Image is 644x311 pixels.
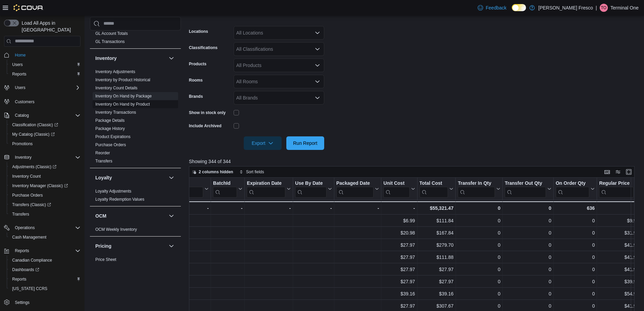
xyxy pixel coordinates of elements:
[383,180,415,198] button: Unit Cost
[12,267,39,272] span: Dashboards
[295,180,327,198] div: Use By Date
[12,111,31,119] button: Catalog
[336,180,374,198] div: Packaged Date
[556,229,595,237] div: 0
[9,121,80,129] span: Classification (Classic)
[12,258,52,263] span: Canadian Compliance
[15,300,29,305] span: Settings
[505,277,551,286] div: 0
[152,180,204,198] div: Package URL
[12,298,80,307] span: Settings
[611,4,639,12] p: Terminal One
[383,229,415,237] div: $20.98
[599,180,633,187] div: Regular Price
[7,191,83,200] button: Purchase Orders
[152,204,209,212] div: -
[599,241,639,249] div: $41.99
[12,84,28,92] button: Users
[9,201,54,209] a: Transfers (Classic)
[336,204,379,212] div: -
[15,52,26,58] span: Home
[7,232,83,242] button: Cash Management
[12,84,80,92] span: Users
[9,163,80,171] span: Adjustments (Classic)
[556,180,590,187] div: On Order Qty
[189,77,203,83] label: Rooms
[95,31,128,36] a: GL Account Totals
[625,168,633,176] button: Enter fullscreen
[599,204,639,212] div: -
[7,130,83,139] a: My Catalog (Classic)
[95,126,125,131] a: Package History
[9,256,80,264] span: Canadian Compliance
[9,182,80,190] span: Inventory Manager (Classic)
[458,302,500,310] div: 0
[95,126,125,131] span: Package History
[556,290,595,298] div: 0
[556,265,595,273] div: 0
[12,247,80,255] span: Reports
[95,118,125,123] a: Package Details
[152,180,204,187] div: PackageId
[419,277,453,286] div: $27.97
[458,253,500,261] div: 0
[95,174,166,181] button: Loyalty
[601,4,606,12] span: TO
[9,70,80,78] span: Reports
[15,248,29,253] span: Reports
[9,172,80,180] span: Inventory Count
[90,29,181,48] div: Finance
[486,4,506,11] span: Feedback
[12,153,34,161] button: Inventory
[383,265,415,273] div: $27.97
[189,45,218,50] label: Classifications
[247,204,291,212] div: -
[419,290,453,298] div: $39.16
[95,118,125,123] span: Package Details
[599,277,639,286] div: $39.99
[237,168,267,176] button: Sort fields
[15,113,29,118] span: Catalog
[9,266,80,274] span: Dashboards
[95,150,110,156] span: Reorder
[9,210,80,218] span: Transfers
[95,69,135,74] a: Inventory Adjustments
[9,266,42,274] a: Dashboards
[9,191,80,199] span: Purchase Orders
[189,158,639,165] p: Showing 344 of 344
[167,174,175,182] button: Loyalty
[7,120,83,130] a: Classification (Classic)
[458,241,500,249] div: 0
[505,217,551,225] div: 0
[556,180,595,198] button: On Order Qty
[383,241,415,249] div: $27.97
[505,180,546,198] div: Transfer Out Qty
[189,94,203,99] label: Brands
[95,189,132,194] a: Loyalty Adjustments
[556,253,595,261] div: 0
[12,51,28,59] a: Home
[95,94,152,98] a: Inventory On Hand by Package
[419,180,448,198] div: Total Cost
[95,158,112,164] span: Transfers
[383,180,409,187] div: Unit Cost
[95,243,166,249] button: Pricing
[19,20,80,33] span: Load All Apps in [GEOGRAPHIC_DATA]
[419,180,448,187] div: Total Cost
[95,93,152,99] span: Inventory On Hand by Package
[95,174,112,181] h3: Loyalty
[90,256,181,266] div: Pricing
[9,121,61,129] a: Classification (Classic)
[247,180,285,198] div: Expiration Date
[213,180,237,198] div: BatchId
[95,39,125,44] span: GL Transactions
[7,265,83,274] a: Dashboards
[505,241,551,249] div: 0
[1,111,83,120] button: Catalog
[7,172,83,181] button: Inventory Count
[12,97,80,106] span: Customers
[15,155,31,160] span: Inventory
[505,180,551,198] button: Transfer Out Qty
[9,172,44,180] a: Inventory Count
